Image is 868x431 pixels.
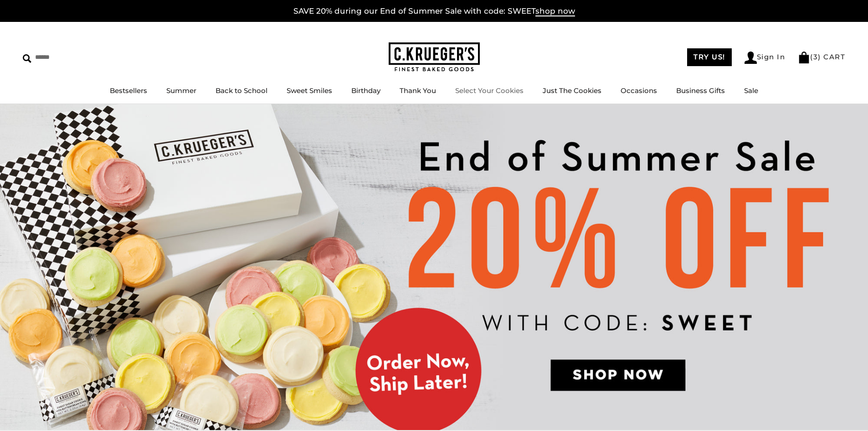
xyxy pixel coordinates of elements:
a: Summer [166,86,196,95]
input: Search [23,50,131,64]
img: Bag [798,52,810,63]
span: 3 [813,52,818,61]
a: (3) CART [798,52,845,61]
a: TRY US! [687,48,732,66]
a: Birthday [351,86,380,95]
a: Business Gifts [676,86,725,95]
img: C.KRUEGER'S [389,42,480,72]
a: Sign In [745,52,786,64]
a: SAVE 20% during our End of Summer Sale with code: SWEETshop now [293,6,575,16]
a: Select Your Cookies [455,86,524,95]
a: Occasions [621,86,657,95]
span: shop now [535,6,575,16]
a: Sweet Smiles [287,86,332,95]
a: Bestsellers [110,86,147,95]
a: Just The Cookies [543,86,601,95]
a: Thank You [400,86,436,95]
img: Search [23,54,31,63]
a: Back to School [216,86,267,95]
img: Account [745,52,757,64]
a: Sale [744,86,758,95]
